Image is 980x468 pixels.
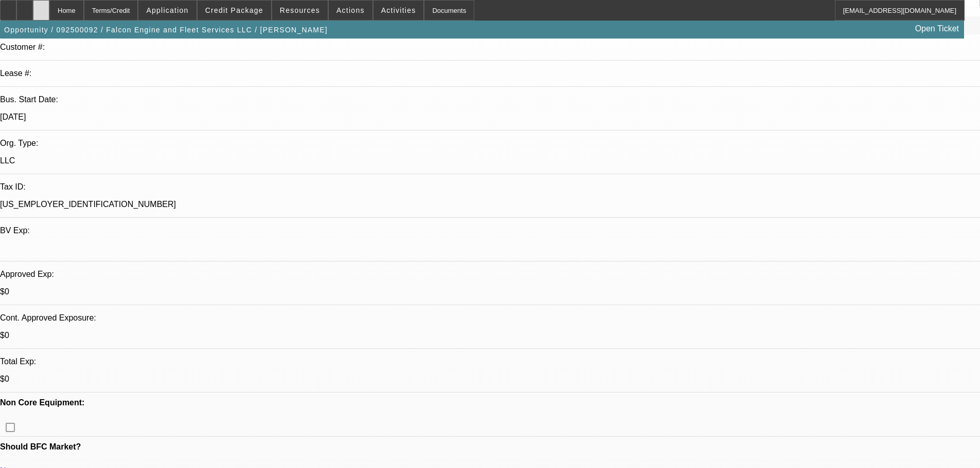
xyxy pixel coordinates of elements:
button: Actions [329,1,372,20]
button: Credit Package [198,1,271,20]
span: Credit Package [205,6,263,14]
span: Application [146,6,188,14]
span: Resources [280,6,320,14]
span: Actions [336,6,365,14]
a: Open Ticket [911,20,963,38]
button: Activities [373,1,424,20]
span: Activities [381,6,416,14]
button: Resources [272,1,328,20]
span: Opportunity / 092500092 / Falcon Engine and Fleet Services LLC / [PERSON_NAME] [4,26,328,34]
button: Application [138,1,196,20]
